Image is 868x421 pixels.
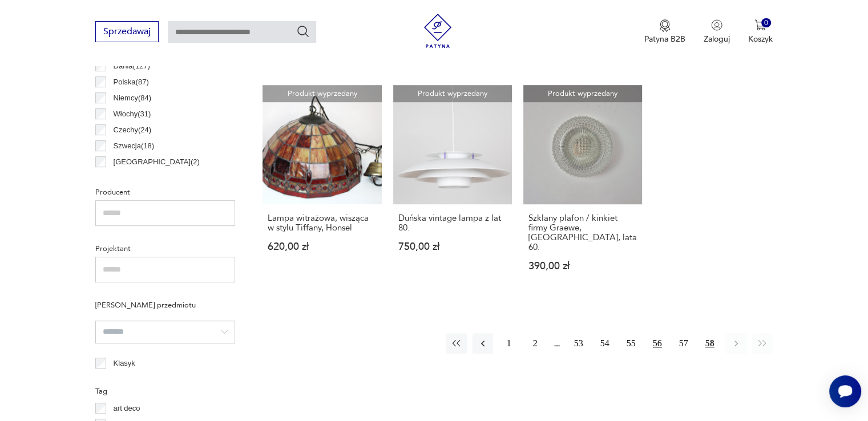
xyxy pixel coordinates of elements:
[296,25,310,38] button: Szukaj
[114,140,155,152] p: Szwecja ( 18 )
[523,85,642,293] a: Produkt wyprzedanySzklany plafon / kinkiet firmy Graewe, Niemcy, lata 60.Szklany plafon / kinkiet...
[499,333,519,354] button: 1
[525,333,546,354] button: 2
[114,124,152,136] p: Czechy ( 24 )
[748,34,773,44] p: Koszyk
[263,85,381,293] a: Produkt wyprzedanyLampa witrażowa, wisząca w stylu Tiffany, HonselLampa witrażowa, wisząca w styl...
[95,29,159,37] a: Sprzedawaj
[761,18,771,28] div: 0
[95,21,159,42] button: Sprzedawaj
[393,85,512,293] a: Produkt wyprzedanyDuńska vintage lampa z lat 80.Duńska vintage lampa z lat 80.750,00 zł
[704,19,730,44] button: Zaloguj
[595,333,615,354] button: 54
[114,60,150,72] p: Dania ( 127 )
[114,92,152,104] p: Niemcy ( 84 )
[398,213,507,233] h3: Duńska vintage lampa z lat 80.
[398,242,507,252] p: 750,00 zł
[114,76,149,88] p: Polska ( 87 )
[528,261,637,271] p: 390,00 zł
[704,34,730,44] p: Zaloguj
[268,242,376,252] p: 620,00 zł
[95,299,235,311] p: [PERSON_NAME] przedmiotu
[644,19,685,44] button: Patyna B2B
[95,242,235,255] p: Projektant
[647,333,668,354] button: 56
[114,108,151,120] p: Włochy ( 31 )
[114,172,200,184] p: [GEOGRAPHIC_DATA] ( 2 )
[95,385,235,398] p: Tag
[700,333,720,354] button: 58
[568,333,589,354] button: 53
[829,375,861,407] iframe: Smartsupp widget button
[621,333,641,354] button: 55
[528,213,637,252] h3: Szklany plafon / kinkiet firmy Graewe, [GEOGRAPHIC_DATA], lata 60.
[268,213,376,233] h3: Lampa witrażowa, wisząca w stylu Tiffany, Honsel
[644,34,685,44] p: Patyna B2B
[95,186,235,199] p: Producent
[659,19,671,32] img: Ikona medalu
[114,402,140,415] p: art deco
[754,19,766,31] img: Ikona koszyka
[711,19,722,31] img: Ikonka użytkownika
[421,14,455,48] img: Patyna - sklep z meblami i dekoracjami vintage
[114,156,200,168] p: [GEOGRAPHIC_DATA] ( 2 )
[673,333,694,354] button: 57
[114,357,135,370] p: Klasyk
[644,19,685,44] a: Ikona medaluPatyna B2B
[748,19,773,44] button: 0Koszyk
